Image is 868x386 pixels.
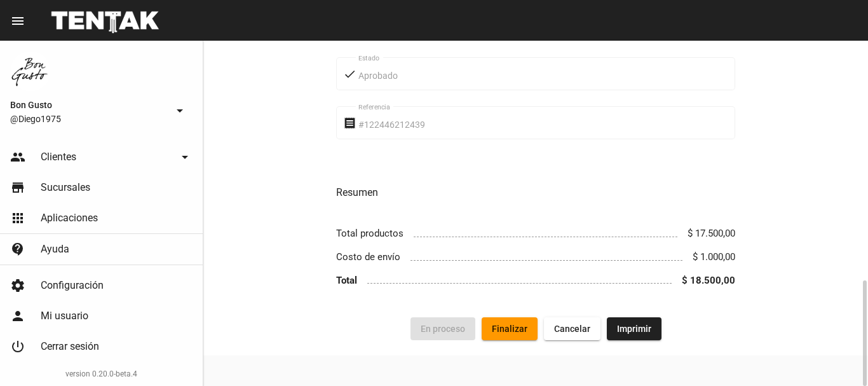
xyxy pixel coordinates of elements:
span: Sucursales [41,181,90,194]
li: Total $ 18.500,00 [336,268,735,292]
span: Mi usuario [41,310,88,322]
span: Imprimir [617,324,651,334]
mat-icon: store [10,180,25,195]
mat-icon: person [10,308,25,324]
mat-icon: people [10,149,25,165]
mat-icon: contact_support [10,242,25,257]
button: Finalizar [482,317,538,340]
mat-icon: settings [10,278,25,293]
h3: Resumen [336,184,735,202]
mat-icon: arrow_drop_down [172,103,187,118]
span: Clientes [41,151,76,163]
span: @Diego1975 [10,113,167,125]
mat-icon: arrow_drop_down [177,149,193,165]
span: Cerrar sesión [41,340,99,353]
span: Cancelar [554,324,590,334]
span: Configuración [41,279,104,292]
mat-icon: apps [10,210,25,226]
button: Imprimir [607,317,661,340]
mat-icon: menu [10,13,25,29]
span: Aplicaciones [41,212,98,224]
span: Finalizar [492,324,527,334]
img: 8570adf9-ca52-4367-b116-ae09c64cf26e.jpg [10,51,51,92]
button: En proceso [410,317,475,340]
mat-icon: receipt [343,116,358,131]
li: Costo de envío $ 1.000,00 [336,245,735,269]
li: Total productos $ 17.500,00 [336,222,735,245]
span: Bon Gusto [10,97,167,113]
span: Ayuda [41,243,69,256]
button: Cancelar [544,317,600,340]
div: version 0.20.0-beta.4 [10,368,193,380]
span: En proceso [421,324,465,334]
mat-icon: done [343,67,358,82]
mat-icon: power_settings_new [10,339,25,354]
